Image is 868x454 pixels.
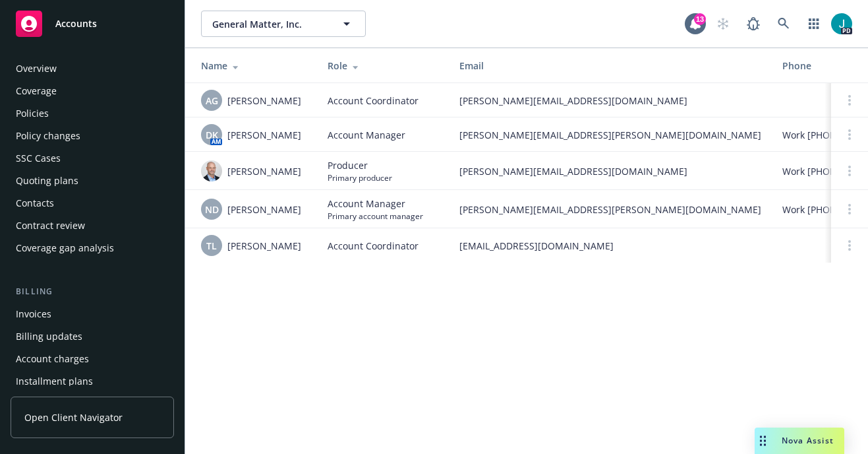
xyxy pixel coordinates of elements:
[11,215,174,236] a: Contract review
[755,428,844,454] button: Nova Assist
[16,81,57,102] div: Coverage
[24,410,123,424] span: Open Client Navigator
[328,172,392,183] span: Primary producer
[328,239,419,253] span: Account Coordinator
[16,304,51,325] div: Invoices
[201,11,366,37] button: General Matter, Inc.
[328,94,419,108] span: Account Coordinator
[459,203,761,216] span: [PERSON_NAME][EMAIL_ADDRESS][PERSON_NAME][DOMAIN_NAME]
[755,428,771,454] div: Drag to move
[16,170,78,191] div: Quoting plans
[694,13,706,25] div: 13
[16,238,114,259] div: Coverage gap analysis
[459,239,761,253] span: [EMAIL_ADDRESS][DOMAIN_NAME]
[227,164,301,178] span: [PERSON_NAME]
[201,59,306,73] div: Name
[206,239,217,253] span: TL
[770,11,797,37] a: Search
[801,11,827,37] a: Switch app
[201,160,222,181] img: photo
[11,371,174,392] a: Installment plans
[11,238,174,259] a: Coverage gap analysis
[11,58,174,79] a: Overview
[11,148,174,169] a: SSC Cases
[16,326,82,347] div: Billing updates
[16,125,80,146] div: Policy changes
[11,193,174,214] a: Contacts
[11,285,174,298] div: Billing
[55,18,97,29] span: Accounts
[328,59,438,73] div: Role
[11,103,174,124] a: Policies
[16,58,57,79] div: Overview
[227,239,301,253] span: [PERSON_NAME]
[206,94,218,108] span: AG
[227,94,301,108] span: [PERSON_NAME]
[740,11,767,37] a: Report a Bug
[459,164,761,178] span: [PERSON_NAME][EMAIL_ADDRESS][DOMAIN_NAME]
[11,304,174,325] a: Invoices
[11,81,174,102] a: Coverage
[11,170,174,191] a: Quoting plans
[16,215,85,236] div: Contract review
[459,59,761,73] div: Email
[16,103,49,124] div: Policies
[227,128,301,142] span: [PERSON_NAME]
[205,203,219,216] span: ND
[206,128,218,142] span: DK
[11,125,174,146] a: Policy changes
[328,128,405,142] span: Account Manager
[328,158,392,172] span: Producer
[328,197,423,211] span: Account Manager
[11,326,174,347] a: Billing updates
[459,128,761,142] span: [PERSON_NAME][EMAIL_ADDRESS][PERSON_NAME][DOMAIN_NAME]
[11,5,174,42] a: Accounts
[782,435,834,446] span: Nova Assist
[831,13,852,34] img: photo
[16,348,89,370] div: Account charges
[459,94,761,108] span: [PERSON_NAME][EMAIL_ADDRESS][DOMAIN_NAME]
[16,371,93,392] div: Installment plans
[710,11,736,37] a: Start snowing
[212,17,326,31] span: General Matter, Inc.
[16,193,54,214] div: Contacts
[328,211,423,222] span: Primary account manager
[11,348,174,370] a: Account charges
[227,203,301,216] span: [PERSON_NAME]
[16,148,61,169] div: SSC Cases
